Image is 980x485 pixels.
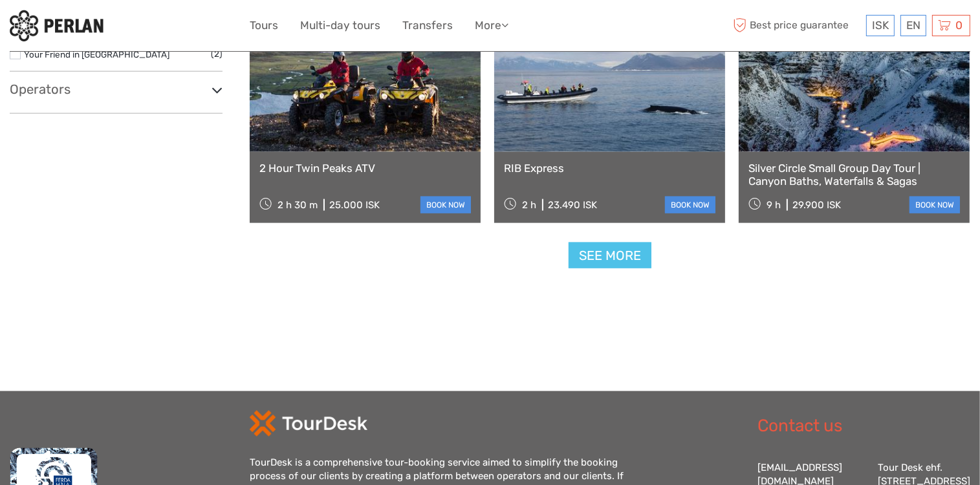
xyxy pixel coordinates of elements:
[748,162,960,188] a: Silver Circle Small Group Day Tour | Canyon Baths, Waterfalls & Sagas
[767,199,781,211] span: 9 h
[149,20,164,36] button: Open LiveChat chat widget
[757,416,970,436] h2: Contact us
[278,199,318,211] span: 2 h 30 m
[872,19,889,32] span: ISK
[300,16,380,35] a: Multi-day tours
[259,162,471,175] a: 2 Hour Twin Peaks ATV
[211,47,223,61] span: (2)
[522,199,536,211] span: 2 h
[402,16,453,35] a: Transfers
[250,411,367,436] img: td-logo-white.png
[792,199,841,211] div: 29.900 ISK
[953,19,964,32] span: 0
[730,15,863,36] span: Best price guarantee
[548,199,597,211] div: 23.490 ISK
[10,10,103,41] img: 288-6a22670a-0f57-43d8-a107-52fbc9b92f2c_logo_small.jpg
[900,15,926,36] div: EN
[475,16,508,35] a: More
[10,81,223,97] h3: Operators
[569,242,651,269] a: See more
[909,197,960,213] a: book now
[24,49,169,59] a: Your Friend in [GEOGRAPHIC_DATA]
[420,197,471,213] a: book now
[504,162,715,175] a: RIB Express
[329,199,380,211] div: 25.000 ISK
[250,16,278,35] a: Tours
[665,197,715,213] a: book now
[18,23,146,33] p: We're away right now. Please check back later!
